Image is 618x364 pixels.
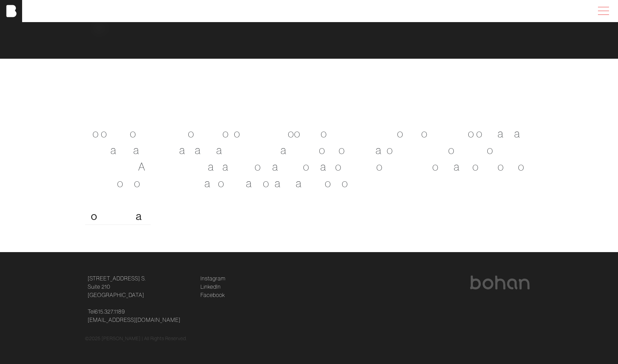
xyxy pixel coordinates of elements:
a: Instagram [200,274,225,282]
span: a [143,23,146,33]
span: t [354,160,357,173]
span: o [321,126,327,140]
span: i [255,143,257,157]
span: w [427,143,434,157]
span: f [345,143,348,157]
span: y [200,143,206,157]
span: t [234,143,237,157]
span: h [246,126,252,140]
span: r [186,88,191,113]
span: s [85,160,90,173]
span: w [406,143,414,157]
span: i [219,126,221,140]
span: N [85,126,93,140]
span: i [85,143,87,157]
span: s [435,126,440,140]
span: r [107,143,111,157]
span: f [297,160,300,173]
span: w [159,160,167,173]
span: w [180,160,188,173]
span: c [96,160,102,173]
span: e [372,126,378,140]
span: n [325,143,331,157]
span: r [237,143,240,157]
span: u [240,88,250,113]
span: n [386,126,391,140]
span: s [271,126,277,140]
a: 615.327.1189 [95,307,125,316]
span: o [319,143,325,157]
span: t [286,143,289,157]
span: h [213,126,219,140]
span: i [131,23,132,33]
span: e [331,143,337,157]
span: e [434,143,440,157]
span: s [452,126,457,140]
span: y [172,160,178,173]
span: t [350,143,353,157]
span: r [219,160,223,173]
span: o [387,143,393,157]
span: a [179,143,185,157]
span: i [186,126,188,140]
span: o [294,126,300,140]
span: e [457,126,463,140]
span: o [130,126,136,140]
span: l [110,88,113,113]
span: e [124,23,127,33]
span: o [234,126,240,140]
span: t [234,160,237,173]
span: i [351,126,353,140]
span: n [465,143,470,157]
span: B [85,88,97,113]
span: h [211,143,216,157]
span: s [226,143,232,157]
span: e [116,208,122,224]
span: l [221,126,223,140]
span: t [208,143,211,157]
span: . [134,160,136,173]
span: a [498,126,503,140]
span: n [100,208,106,224]
span: n [169,23,172,33]
span: e [95,143,101,157]
a: JointheTeam [85,208,151,224]
span: ’ [310,143,312,157]
span: . [301,143,303,157]
span: n [286,160,292,173]
span: t [465,126,468,140]
span: u [240,143,246,157]
span: t [364,126,367,140]
span: e [191,88,201,113]
span: a [223,160,228,173]
span: u [383,160,388,173]
a: [EMAIL_ADDRESS][DOMAIN_NAME] [88,316,180,324]
span: u [161,88,170,113]
span: o [288,126,294,140]
span: r [163,23,165,33]
span: h [367,126,372,140]
span: s [250,88,259,113]
span: y [163,143,168,157]
span: u [176,88,186,113]
span: y [248,143,253,157]
span: t [503,126,506,140]
span: e [119,143,125,157]
span: o [397,126,403,140]
span: e [163,126,169,140]
span: t [252,160,255,173]
span: n [87,143,92,157]
span: k [460,160,465,173]
span: r [118,126,122,140]
span: e [476,143,482,157]
span: h [227,88,236,113]
span: O [107,23,111,33]
span: s [399,143,404,157]
span: a [216,143,222,157]
span: J [260,126,266,140]
span: u [380,126,386,140]
span: n [388,160,394,173]
span: b [138,23,141,33]
span: o [101,126,107,140]
span: c [127,23,130,33]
